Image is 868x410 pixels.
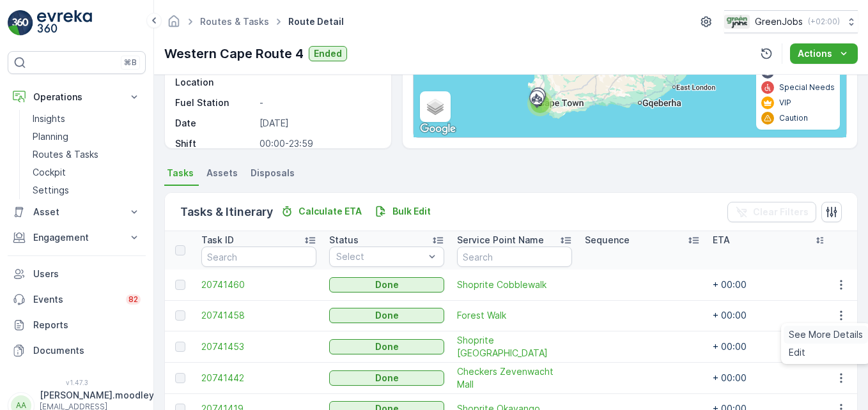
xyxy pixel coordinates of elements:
[329,339,444,354] button: Done
[33,112,65,125] p: Insights
[8,199,146,225] button: Asset
[779,113,808,123] p: Caution
[417,121,459,137] img: Google
[8,84,146,110] button: Operations
[8,10,33,36] img: logo
[329,308,444,323] button: Done
[275,204,367,219] button: Calculate ETA
[175,310,185,321] div: Toggle Row Selected
[808,17,840,27] p: ( +02:00 )
[457,247,572,267] input: Search
[706,300,834,331] td: + 00:00
[251,167,295,179] span: Disposals
[33,166,66,179] p: Cockpit
[33,293,118,306] p: Events
[33,231,120,244] p: Engagement
[175,280,185,290] div: Toggle Row Selected
[175,63,254,89] p: Disposal Location
[260,63,378,89] p: [GEOGRAPHIC_DATA]
[417,121,459,137] a: Open this area in Google Maps (opens a new window)
[33,184,69,197] p: Settings
[128,294,138,305] p: 82
[260,137,378,150] p: 00:00-23:59
[286,15,346,28] span: Route Detail
[329,370,444,386] button: Done
[167,167,194,179] span: Tasks
[8,287,146,312] a: Events82
[37,10,92,36] img: logo_light-DOdMpM7g.png
[180,203,273,221] p: Tasks & Itinerary
[8,312,146,338] a: Reports
[706,270,834,300] td: + 00:00
[260,117,378,130] p: [DATE]
[798,47,832,60] p: Actions
[421,93,449,121] a: Layers
[201,278,316,291] span: 20741460
[201,309,316,322] a: 20741458
[755,15,803,28] p: GreenJobs
[727,202,816,222] button: Clear Filters
[27,110,146,128] a: Insights
[206,167,238,179] span: Assets
[724,10,858,33] button: GreenJobs(+02:00)
[33,344,141,357] p: Documents
[8,261,146,287] a: Users
[375,340,399,353] p: Done
[175,96,254,109] p: Fuel Station
[789,328,863,341] span: See More Details
[706,362,834,393] td: + 00:00
[309,46,347,61] button: Ended
[713,234,730,247] p: ETA
[457,334,572,360] a: Shoprite Midville
[27,128,146,146] a: Planning
[457,334,572,360] span: Shoprite [GEOGRAPHIC_DATA]
[175,137,254,150] p: Shift
[201,247,316,267] input: Search
[27,163,146,181] a: Cockpit
[124,57,137,68] p: ⌘B
[201,340,316,353] a: 20741453
[392,205,431,218] p: Bulk Edit
[457,278,572,291] a: Shoprite Cobblewalk
[724,15,750,29] img: Green_Jobs_Logo.png
[201,372,316,384] a: 20741442
[8,338,146,363] a: Documents
[167,19,181,30] a: Homepage
[40,389,154,402] p: [PERSON_NAME].moodley
[175,342,185,352] div: Toggle Row Selected
[457,309,572,322] span: Forest Walk
[753,206,809,218] p: Clear Filters
[201,234,234,247] p: Task ID
[369,204,436,219] button: Bulk Edit
[200,16,269,27] a: Routes & Tasks
[329,277,444,292] button: Done
[314,47,342,60] p: Ended
[375,278,399,291] p: Done
[706,331,834,362] td: + 00:00
[8,379,146,386] span: v 1.47.3
[329,234,359,247] p: Status
[784,326,868,344] a: See More Details
[375,372,399,384] p: Done
[175,373,185,383] div: Toggle Row Selected
[298,205,362,218] p: Calculate ETA
[790,43,858,64] button: Actions
[457,234,544,247] p: Service Point Name
[585,234,630,247] p: Sequence
[779,98,791,108] p: VIP
[779,82,835,93] p: Special Needs
[789,346,805,359] span: Edit
[375,309,399,322] p: Done
[457,365,572,391] a: Checkers Zevenwacht Mall
[33,130,68,143] p: Planning
[336,250,424,263] p: Select
[27,181,146,199] a: Settings
[8,225,146,250] button: Engagement
[260,96,378,109] p: -
[33,268,141,280] p: Users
